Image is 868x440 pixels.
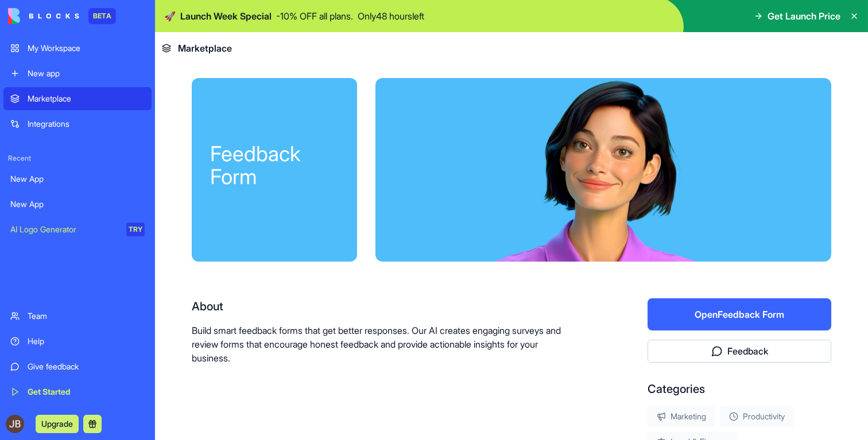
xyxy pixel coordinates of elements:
div: Marketing [648,406,715,427]
div: New App [10,173,145,185]
span: Recent [3,154,152,163]
div: My Workspace [28,42,145,54]
div: About [192,298,574,314]
a: New app [3,62,152,85]
div: New App [10,198,145,210]
a: Give feedback [3,355,152,378]
div: BETA [88,8,116,24]
div: New app [28,68,145,79]
a: Upgrade [36,418,79,429]
p: - 10 % OFF all plans. [276,9,353,23]
a: Team [3,305,152,328]
span: Marketplace [178,41,232,55]
span: 🚀 [164,9,176,23]
div: Give feedback [28,361,145,372]
div: Categories [648,381,831,397]
span: Get Launch Price [768,9,840,23]
a: Marketplace [3,87,152,110]
button: OpenFeedback Form [648,298,831,330]
div: Integrations [28,118,145,130]
button: Feedback [648,340,831,363]
div: Get Started [28,386,145,398]
p: Only 48 hours left [358,9,424,23]
div: Help [28,336,145,347]
a: Get Started [3,380,152,403]
div: Productivity [720,406,794,427]
a: BETA [8,8,116,24]
a: OpenFeedback Form [648,309,831,320]
a: New App [3,193,152,216]
a: Help [3,330,152,353]
img: logo [8,8,79,24]
a: AI Logo GeneratorTRY [3,218,152,241]
button: Upgrade [36,415,79,433]
div: Feedback Form [210,142,339,188]
a: Integrations [3,112,152,135]
a: New App [3,168,152,190]
a: My Workspace [3,37,152,60]
div: AI Logo Generator [10,224,118,235]
div: Team [28,310,145,322]
div: Marketplace [28,93,145,104]
span: Launch Week Special [180,9,272,23]
div: TRY [126,223,145,236]
img: ACg8ocLD_rmXRHaGF5hvUf5kKVevWhZbLJRlne23-e3oLwojuc91Mg=s96-c [6,415,24,433]
p: Build smart feedback forms that get better responses. Our AI creates engaging surveys and review ... [192,324,574,365]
